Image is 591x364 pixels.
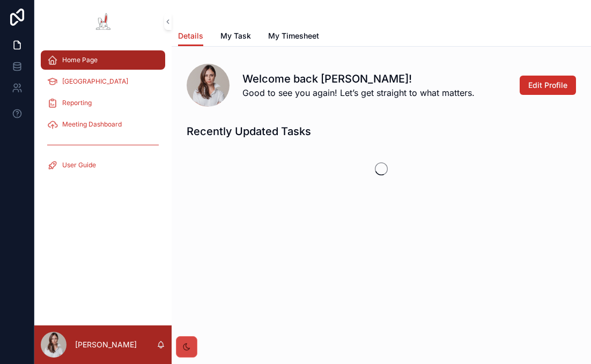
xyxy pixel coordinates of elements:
a: My Task [220,26,251,48]
span: Details [178,31,203,41]
span: [GEOGRAPHIC_DATA] [62,77,128,86]
a: Details [178,26,203,47]
a: [GEOGRAPHIC_DATA] [41,72,165,91]
img: App logo [95,13,110,30]
span: My Task [220,31,251,41]
span: Good to see you again! Let’s get straight to what matters. [242,86,475,99]
a: Meeting Dashboard [41,115,165,134]
span: Home Page [62,56,98,64]
a: Reporting [41,93,165,113]
h1: Welcome back [PERSON_NAME]! [242,71,475,86]
div: scrollable content [34,43,172,189]
h1: Recently Updated Tasks [187,124,311,139]
p: [PERSON_NAME] [75,339,137,350]
span: Meeting Dashboard [62,120,122,129]
button: Edit Profile [520,76,576,95]
span: My Timesheet [268,31,319,41]
a: My Timesheet [268,26,319,48]
span: User Guide [62,161,96,169]
span: Edit Profile [528,80,567,91]
a: Home Page [41,50,165,70]
a: User Guide [41,155,165,175]
span: Reporting [62,99,92,107]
